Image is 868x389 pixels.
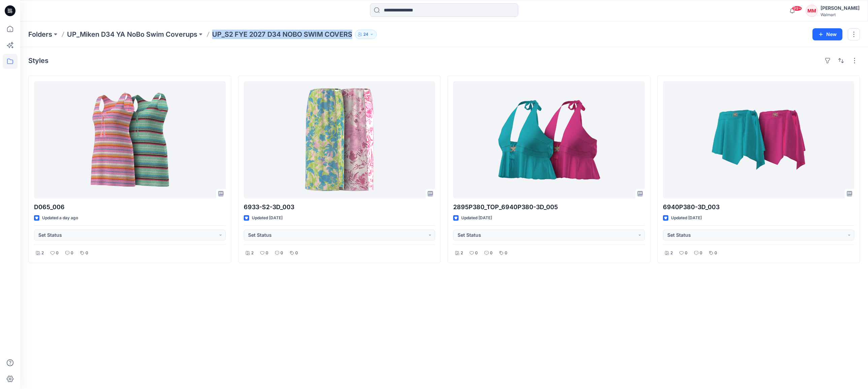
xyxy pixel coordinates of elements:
[28,57,48,65] h4: Styles
[663,81,855,198] a: 6940P380-3D_003
[28,30,52,39] a: Folders
[475,250,478,257] p: 0
[34,202,226,212] p: D065_006
[670,250,673,257] p: 2
[42,215,78,222] p: Updated a day ago
[212,30,352,39] p: UP_S2 FYE 2027 D34 NOBO SWIM COVERS
[266,250,268,257] p: 0
[792,6,802,11] span: 99+
[251,250,254,257] p: 2
[86,250,88,257] p: 0
[461,250,463,257] p: 2
[453,81,645,198] a: 2895P380_TOP_6940P380-3D_005
[280,250,283,257] p: 0
[714,250,717,257] p: 0
[453,202,645,212] p: 2895P380_TOP_6940P380-3D_005
[355,30,377,39] button: 24
[244,202,435,212] p: 6933-S2-3D_003
[821,4,860,12] div: [PERSON_NAME]
[505,250,507,257] p: 0
[363,31,368,38] p: 24
[671,215,702,222] p: Updated [DATE]
[252,215,282,222] p: Updated [DATE]
[461,215,492,222] p: Updated [DATE]
[663,202,855,212] p: 6940P380-3D_003
[244,81,435,198] a: 6933-S2-3D_003
[812,28,842,40] button: New
[67,30,197,39] a: UP_Miken D34 YA NoBo Swim Coverups
[806,5,818,17] div: MM
[56,250,59,257] p: 0
[700,250,702,257] p: 0
[71,250,73,257] p: 0
[295,250,298,257] p: 0
[685,250,688,257] p: 0
[490,250,493,257] p: 0
[41,250,44,257] p: 2
[34,81,226,198] a: D065_006
[821,12,860,17] div: Walmart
